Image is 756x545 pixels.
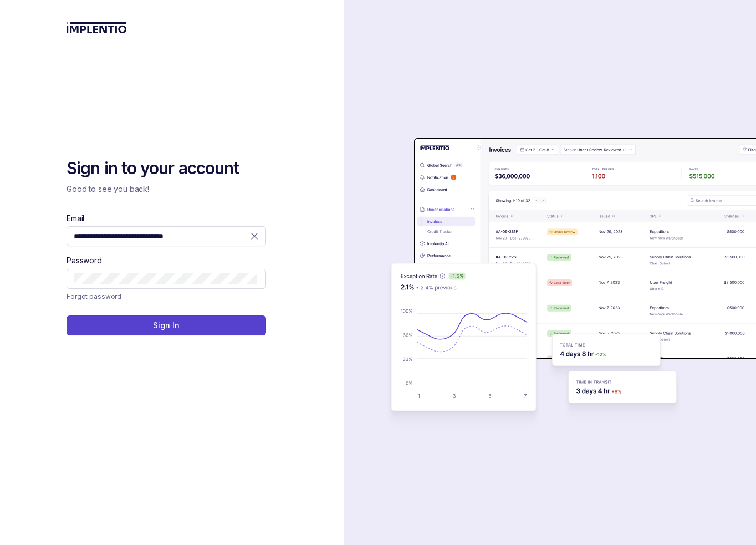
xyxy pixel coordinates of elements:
button: Sign In [67,315,266,335]
p: Forgot password [67,291,121,302]
a: Link Forgot password [67,291,121,302]
img: logo [67,22,127,33]
p: Good to see you back! [67,184,266,195]
label: Password [67,255,102,266]
p: Sign In [153,320,179,331]
h2: Sign in to your account [67,157,266,180]
label: Email [67,213,84,224]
